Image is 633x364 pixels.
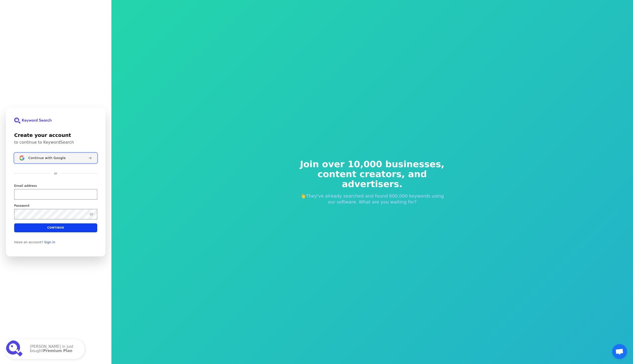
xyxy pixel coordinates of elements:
[297,159,448,169] span: Join over 10,000 businesses,
[54,171,57,176] p: or
[43,349,72,353] strong: Premium Plan
[88,211,94,217] button: Show password
[14,203,29,208] label: Password
[14,118,51,123] img: KeywordSearch
[19,156,24,161] img: Sign in with Google
[14,140,97,145] p: to continue to KeywordSearch
[30,345,80,354] p: [PERSON_NAME] in just bought
[44,240,55,244] a: Sign in
[14,131,97,139] h1: Create your account
[14,153,97,163] button: Sign in with GoogleContinue with Google
[297,193,448,205] p: 👆They've already searched and found 600,000 keywords using our software. What are you waiting for?
[14,240,43,244] span: Have an account?
[297,169,448,189] span: content creators, and advertisers.
[612,344,627,359] a: 开放式聊天
[6,340,24,358] img: Premium Plan
[14,183,37,188] label: Email address
[28,156,66,160] span: Continue with Google
[14,223,97,232] button: Continue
